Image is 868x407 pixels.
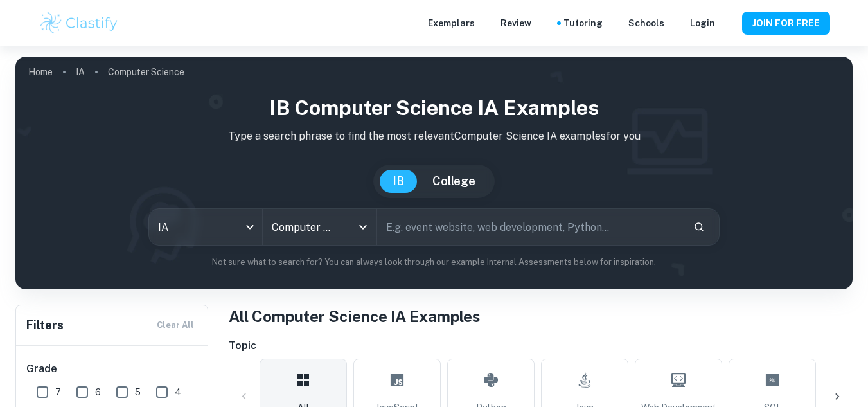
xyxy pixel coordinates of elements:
[690,16,715,30] a: Login
[420,170,488,193] button: College
[26,256,842,269] p: Not sure what to search for? You can always look through our example Internal Assessments below f...
[377,209,684,245] input: E.g. event website, web development, Python...
[149,209,263,245] div: IA
[55,385,61,399] span: 7
[563,16,603,30] a: Tutoring
[380,170,417,193] button: IB
[15,57,853,289] img: profile cover
[229,305,853,328] h1: All Computer Science IA Examples
[26,93,842,123] h1: IB Computer Science IA examples
[428,16,475,30] p: Exemplars
[628,16,664,30] a: Schools
[26,316,64,334] h6: Filters
[354,218,372,236] button: Open
[500,16,531,30] p: Review
[76,63,85,81] a: IA
[229,338,853,354] h6: Topic
[108,65,184,79] p: Computer Science
[725,20,732,26] button: Help and Feedback
[175,385,181,399] span: 4
[688,216,710,238] button: Search
[28,63,53,81] a: Home
[135,385,141,399] span: 5
[39,10,120,36] img: Clastify logo
[95,385,101,399] span: 6
[26,129,842,144] p: Type a search phrase to find the most relevant Computer Science IA examples for you
[26,361,199,377] h6: Grade
[742,12,830,35] button: JOIN FOR FREE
